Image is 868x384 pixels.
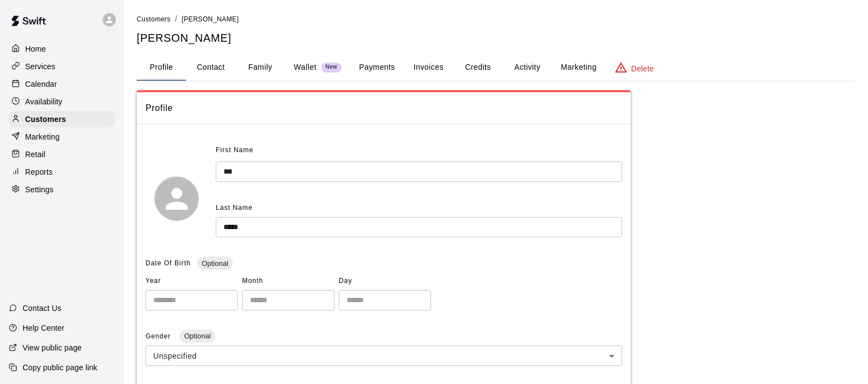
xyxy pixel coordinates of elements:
[552,54,605,81] button: Marketing
[9,146,115,163] a: Retail
[23,322,64,333] p: Help Center
[25,96,63,107] p: Availability
[9,181,115,198] a: Settings
[631,63,654,74] p: Delete
[145,332,173,340] span: Gender
[175,13,177,25] li: /
[25,79,57,90] p: Calendar
[9,93,115,110] a: Availability
[137,54,186,81] button: Profile
[137,54,855,81] div: basic tabs example
[25,131,60,142] p: Marketing
[242,272,334,290] span: Month
[23,362,97,373] p: Copy public page link
[216,204,253,212] span: Last Name
[9,129,115,145] a: Marketing
[137,14,171,23] a: Customers
[236,54,285,81] button: Family
[182,15,239,23] span: [PERSON_NAME]
[23,342,82,353] p: View public page
[137,15,171,23] span: Customers
[350,54,404,81] button: Payments
[9,58,115,75] a: Services
[453,54,502,81] button: Credits
[25,184,54,195] p: Settings
[25,166,53,177] p: Reports
[339,272,431,290] span: Day
[25,43,46,54] p: Home
[145,259,191,267] span: Date Of Birth
[9,76,115,92] a: Calendar
[404,54,453,81] button: Invoices
[137,31,855,46] h5: [PERSON_NAME]
[9,111,115,127] a: Customers
[321,64,341,71] span: New
[25,114,66,125] p: Customers
[216,142,254,159] span: First Name
[145,272,238,290] span: Year
[502,54,552,81] button: Activity
[137,13,855,25] nav: breadcrumb
[145,346,622,366] div: Unspecified
[197,259,232,268] span: Optional
[9,164,115,180] a: Reports
[9,41,115,57] a: Home
[180,332,215,340] span: Optional
[23,303,61,314] p: Contact Us
[145,101,622,115] span: Profile
[25,149,46,160] p: Retail
[186,54,236,81] button: Contact
[294,62,317,73] p: Wallet
[25,61,55,72] p: Services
